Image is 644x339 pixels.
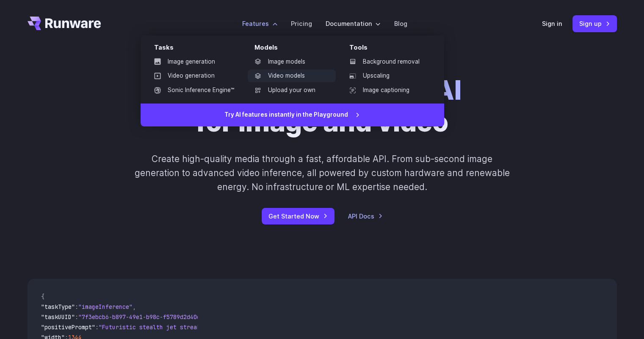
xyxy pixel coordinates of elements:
[41,323,95,331] span: "positivePrompt"
[28,17,101,30] a: Go to /
[154,42,241,56] div: Tasks
[349,42,431,56] div: Tools
[348,211,383,221] a: API Docs
[291,19,312,28] a: Pricing
[572,15,617,32] a: Sign up
[41,303,75,311] span: "taskType"
[133,152,511,194] p: Create high-quality media through a fast, affordable API. From sub-second image generation to adv...
[78,303,133,311] span: "imageInference"
[248,56,336,68] a: Image models
[95,323,99,331] span: :
[326,19,381,28] label: Documentation
[343,56,431,68] a: Background removal
[147,84,241,97] a: Sonic Inference Engine™
[99,323,407,331] span: "Futuristic stealth jet streaking through a neon-lit cityscape with glowing purple exhaust"
[133,303,136,311] span: ,
[147,70,241,82] a: Video generation
[542,19,562,28] a: Sign in
[75,313,78,321] span: :
[343,84,431,97] a: Image captioning
[41,293,44,300] span: {
[242,19,277,28] label: Features
[141,104,444,126] a: Try AI features instantly in the Playground
[147,56,241,68] a: Image generation
[262,208,334,224] a: Get Started Now
[75,303,78,311] span: :
[343,70,431,82] a: Upscaling
[248,70,336,82] a: Video models
[394,19,407,28] a: Blog
[254,42,336,56] div: Models
[78,313,207,321] span: "7f3ebcb6-b897-49e1-b98c-f5789d2d40d7"
[248,84,336,97] a: Upload your own
[41,313,75,321] span: "taskUUID"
